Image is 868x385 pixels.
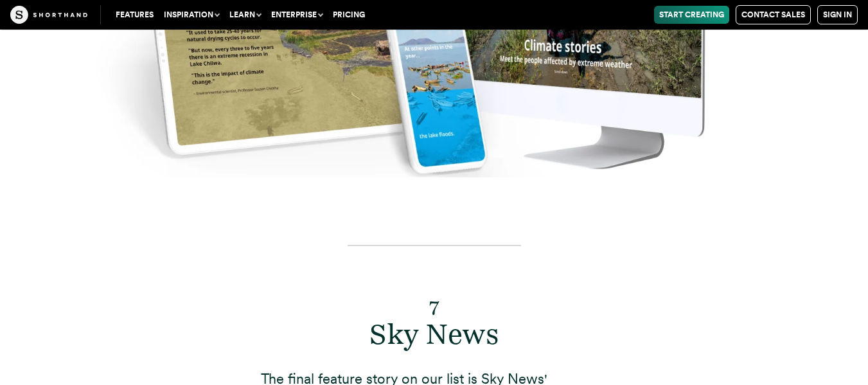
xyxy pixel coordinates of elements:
[224,6,266,24] button: Learn
[429,296,439,319] sub: 7
[10,6,87,24] img: The Craft
[817,5,858,24] a: Sign in
[328,6,370,24] a: Pricing
[266,6,328,24] button: Enterprise
[654,6,729,24] a: Start Creating
[159,6,224,24] button: Inspiration
[261,283,608,352] h2: Sky News
[736,5,811,24] a: Contact Sales
[111,6,159,24] a: Features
